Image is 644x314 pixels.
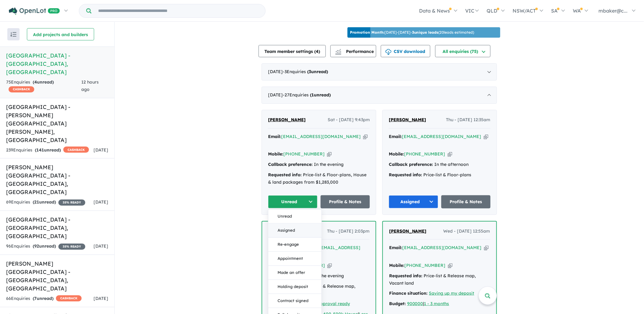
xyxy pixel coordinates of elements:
button: Unread [268,209,322,223]
button: Team member settings (4) [259,45,326,57]
strong: Mobile: [268,151,283,157]
a: Profile & Notes [441,195,491,208]
div: Price-list & Floor-plans [389,171,491,179]
button: Made an offer [268,266,322,280]
div: In the afternoon [389,161,491,168]
strong: Email: [389,245,402,250]
a: [EMAIL_ADDRESS][DOMAIN_NAME] [281,134,361,139]
a: [EMAIL_ADDRESS][DOMAIN_NAME] [402,134,481,139]
strong: ( unread) [33,79,54,85]
a: [PERSON_NAME] [389,228,427,235]
span: 21 [34,199,39,205]
a: [PHONE_NUMBER] [404,151,445,157]
button: Copy [484,245,489,251]
a: 1 - 3 months [424,301,449,306]
a: 900000 [407,301,423,306]
span: [DATE] [94,147,108,153]
h5: [PERSON_NAME][GEOGRAPHIC_DATA] - [GEOGRAPHIC_DATA] , [GEOGRAPHIC_DATA] [6,163,108,196]
button: Performance [330,45,376,57]
h5: [GEOGRAPHIC_DATA] - [GEOGRAPHIC_DATA] , [GEOGRAPHIC_DATA] [6,215,108,240]
img: sort.svg [10,32,17,37]
strong: Email: [389,134,402,139]
span: Sat - [DATE] 9:43pm [328,116,370,124]
span: [DATE] [94,199,108,205]
a: [PERSON_NAME] [268,116,306,124]
div: [DATE] [262,87,497,104]
strong: Mobile: [389,151,404,157]
span: [PERSON_NAME] [389,117,426,122]
span: mbaker@c... [599,8,628,14]
a: Saving up my deposit [429,290,474,296]
span: Performance [336,49,374,54]
button: Contract signed [268,294,322,308]
button: All enquiries (75) [435,45,491,57]
span: - 27 Enquir ies [283,92,331,98]
button: Copy [484,133,488,140]
button: Re-engage [268,237,322,252]
strong: Callback preference: [268,162,313,167]
strong: Requested info: [389,273,423,278]
strong: ( unread) [33,296,53,301]
strong: ( unread) [33,199,56,205]
strong: ( unread) [307,69,328,74]
a: [PERSON_NAME] [389,116,426,124]
div: 66 Enquir ies [6,295,82,302]
span: 4 [316,49,318,54]
button: Copy [448,151,452,157]
span: 1 [311,92,314,98]
span: [PERSON_NAME] [268,117,306,122]
div: 75 Enquir ies [6,79,82,93]
div: 239 Enquir ies [6,147,89,154]
div: In the evening [268,161,370,168]
span: CASHBACK [63,147,89,153]
button: Holding deposit [268,280,322,294]
b: Promotion Month: [350,30,385,35]
button: Copy [327,262,332,269]
div: 96 Enquir ies [6,243,85,250]
strong: Requested info: [389,172,422,178]
p: [DATE] - [DATE] - ( 20 leads estimated) [350,30,474,35]
img: Openlot PRO Logo White [9,7,60,15]
span: Wed - [DATE] 12:55am [443,228,490,235]
img: line-chart.svg [336,49,341,52]
strong: ( unread) [35,147,61,153]
h5: [PERSON_NAME][GEOGRAPHIC_DATA] - [GEOGRAPHIC_DATA] , [GEOGRAPHIC_DATA] [6,260,108,293]
button: CSV download [381,45,430,57]
span: - 3 Enquir ies [283,69,328,74]
span: 141 [36,147,44,153]
button: Copy [448,262,453,269]
button: Assigned [389,195,438,208]
img: download icon [385,49,392,55]
span: [DATE] [94,296,108,301]
a: [PHONE_NUMBER] [404,263,446,268]
span: 35 % READY [58,244,85,250]
span: [DATE] [94,243,108,249]
h5: [GEOGRAPHIC_DATA] - [PERSON_NAME][GEOGRAPHIC_DATA][PERSON_NAME] , [GEOGRAPHIC_DATA] [6,103,108,144]
strong: ( unread) [33,243,56,249]
h5: [GEOGRAPHIC_DATA] - [GEOGRAPHIC_DATA] , [GEOGRAPHIC_DATA] [6,51,108,76]
strong: Mobile: [389,263,404,268]
button: Appointment [268,252,322,266]
a: [EMAIL_ADDRESS][DOMAIN_NAME] [402,245,482,250]
div: Price-list & Release map, Vacant land [389,272,490,287]
a: Pre-approval ready [308,301,350,306]
strong: Email: [268,134,281,139]
div: 69 Enquir ies [6,199,85,206]
button: Assigned [268,223,322,237]
span: 4 [34,79,37,85]
span: Thu - [DATE] 2:03pm [327,228,370,235]
button: Copy [327,151,332,157]
strong: ( unread) [310,92,331,98]
span: 12 hours ago [82,79,99,92]
a: Profile & Notes [321,195,370,208]
strong: Budget: [389,301,406,306]
span: 3 [309,69,311,74]
span: 7 [34,296,37,301]
strong: Finance situation: [389,290,428,296]
span: Thu - [DATE] 12:35am [446,116,491,124]
input: Try estate name, suburb, builder or developer [93,4,264,17]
